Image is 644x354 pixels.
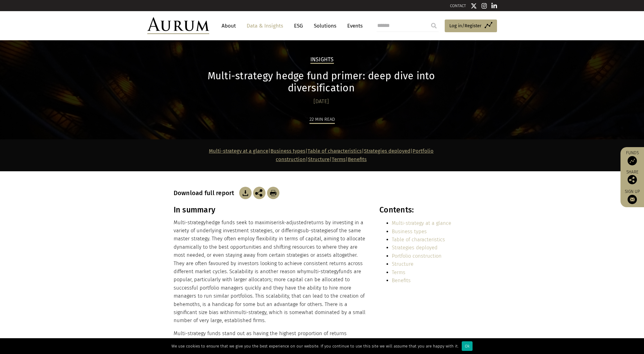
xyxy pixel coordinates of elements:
[450,3,466,8] a: CONTACT
[174,97,469,106] div: [DATE]
[471,3,477,9] img: Twitter icon
[308,156,330,162] a: Structure
[209,148,434,162] strong: | | | | | |
[392,237,445,243] a: Table of characteristics
[174,205,366,215] h3: In summary
[449,22,482,29] span: Log in/Register
[482,3,487,9] img: Instagram icon
[332,156,346,162] a: Terms
[462,341,473,351] div: Ok
[628,175,637,184] img: Share this post
[346,156,348,162] strong: |
[624,189,641,204] a: Sign up
[445,20,497,33] a: Log in/Register
[392,245,438,251] a: Strategies deployed
[392,220,451,226] a: Multi-strategy at a glance
[309,116,335,124] div: 22 min read
[311,20,339,32] a: Solutions
[628,195,637,204] img: Sign up to our newsletter
[392,278,411,283] a: Benefits
[624,170,641,184] div: Share
[306,269,339,274] span: multi-strategy
[428,20,440,32] input: Submit
[244,20,286,32] a: Data & Insights
[348,156,367,162] a: Benefits
[218,20,239,32] a: About
[147,17,209,34] img: Aurum
[628,156,637,165] img: Access Funds
[310,56,334,64] h2: Insights
[300,228,333,234] span: sub-strategies
[491,3,497,9] img: Linkedin icon
[344,20,363,32] a: Events
[234,309,266,315] span: multi-strategy
[174,189,238,197] h3: Download full report
[267,187,279,199] img: Download Article
[392,269,405,275] a: Terms
[291,20,306,32] a: ESG
[174,219,366,325] p: hedge funds seek to maximise returns by investing in a variety of underlying investment strategie...
[624,150,641,165] a: Funds
[276,220,307,225] span: risk-adjusted
[209,148,268,154] a: Multi-strategy at a glance
[379,205,469,215] h3: Contents:
[174,220,206,225] span: Multi-strategy
[364,148,410,154] a: Strategies deployed
[392,253,442,259] a: Portfolio construction
[308,148,362,154] a: Table of characteristics
[392,261,413,267] a: Structure
[270,148,305,154] a: Business types
[253,187,266,199] img: Share this post
[239,187,252,199] img: Download Article
[174,70,469,94] h1: Multi-strategy hedge fund primer: deep dive into diversification
[392,229,427,234] a: Business types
